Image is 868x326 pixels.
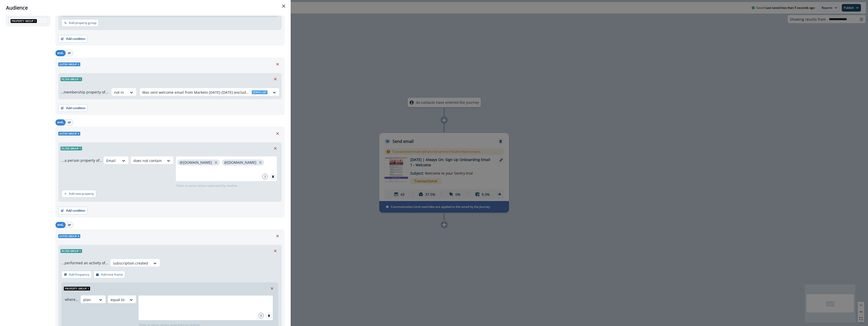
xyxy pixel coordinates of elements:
[69,273,89,276] p: Add frequency
[58,207,88,214] button: Add condition
[58,62,80,66] span: Outer group 2
[56,50,66,56] button: and..
[94,271,125,278] button: Add time frame
[62,271,92,278] button: Add frequency
[64,287,90,290] span: Property group 1
[69,21,96,25] p: Add property group
[61,77,82,81] span: Filter group 1
[61,249,82,253] span: Filter group 1
[180,160,212,165] p: @[DOMAIN_NAME]
[66,50,73,56] button: or
[66,222,73,228] button: or
[213,160,219,165] button: close
[61,147,82,150] span: Filter group 1
[271,247,279,255] button: Remove
[176,183,238,188] p: Enter or paste values separated by newline
[62,158,102,163] p: ...a person property of...
[271,75,279,83] button: Remove
[11,19,37,23] span: Property group 1
[56,119,66,125] button: and..
[258,160,263,165] button: close
[280,2,288,10] button: Close
[58,35,88,43] button: Add condition
[270,174,276,180] button: Search
[274,130,282,137] button: Remove
[62,190,96,198] button: Add new property
[268,285,276,292] button: Remove
[62,19,99,27] button: Add property group
[266,313,272,319] button: Search
[62,260,108,266] p: ...performed an activity of...
[101,273,123,276] p: Add time frame
[262,174,268,179] div: 2
[271,145,279,152] button: Remove
[66,119,73,125] button: or
[274,60,282,68] button: Remove
[56,222,66,228] button: and..
[65,297,78,302] p: where...
[58,234,80,238] span: Outer group 4
[274,232,282,240] button: Remove
[224,160,256,165] p: @[DOMAIN_NAME]
[69,192,94,195] p: Add new property
[58,104,88,112] button: Add condition
[61,89,108,95] p: ...membership property of...
[258,313,264,318] div: 0
[6,4,285,12] div: Audience
[58,132,80,136] span: Outer group 3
